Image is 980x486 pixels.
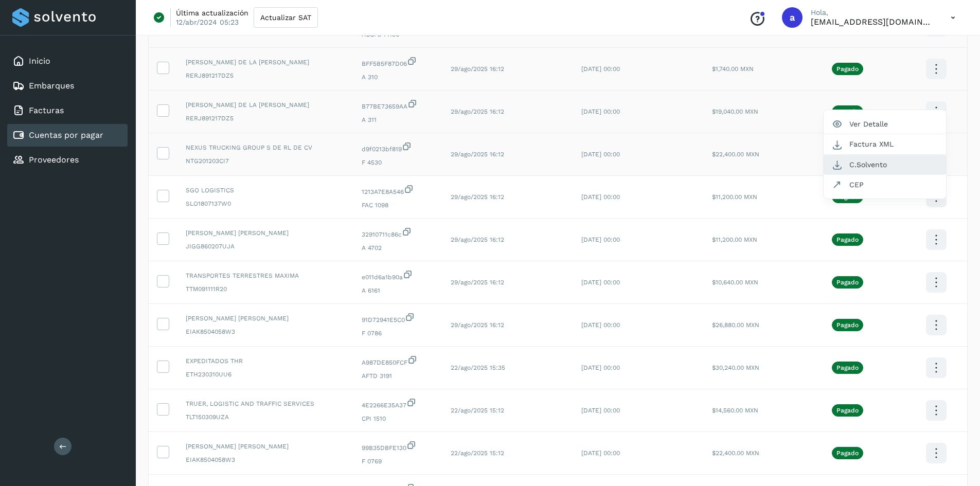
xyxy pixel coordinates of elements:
a: Embarques [29,81,74,91]
button: C.Solvento [824,155,946,175]
a: Cuentas por pagar [29,130,103,140]
button: Factura XML [824,134,946,154]
a: Inicio [29,56,50,66]
div: Embarques [7,75,128,97]
button: Ver Detalle [824,114,946,134]
div: Cuentas por pagar [7,124,128,147]
a: Proveedores [29,155,79,165]
div: Proveedores [7,149,128,171]
button: CEP [824,175,946,194]
div: Facturas [7,99,128,122]
div: Inicio [7,50,128,73]
a: Facturas [29,105,64,115]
